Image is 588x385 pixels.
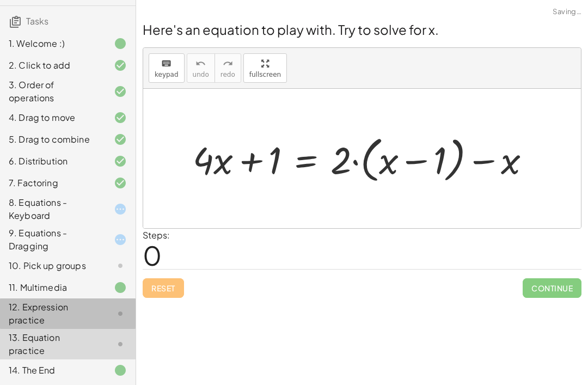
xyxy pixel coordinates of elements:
div: 7. Factoring [9,176,96,190]
div: 12. Expression practice [9,301,96,327]
div: 6. Distribution [9,155,96,168]
div: 9. Equations - Dragging [9,227,96,253]
i: Task finished and correct. [114,111,127,124]
i: Task finished and correct. [114,59,127,72]
span: 0 [143,239,162,272]
label: Steps: [143,229,170,241]
button: fullscreen [243,53,287,83]
i: Task started. [114,233,127,246]
div: 5. Drag to combine [9,133,96,146]
div: 2. Click to add [9,59,96,72]
i: Task finished and correct. [114,155,127,168]
i: Task not started. [114,259,127,272]
div: 14. The End [9,364,96,377]
i: undo [195,57,206,70]
div: 4. Drag to move [9,111,96,124]
div: 10. Pick up groups [9,259,96,272]
div: 11. Multimedia [9,281,96,294]
i: Task started. [114,203,127,216]
i: Task finished and correct. [114,85,127,98]
span: Here's an equation to play with. Try to solve for x. [143,21,439,38]
button: undoundo [187,53,215,83]
div: 13. Equation practice [9,331,96,357]
div: 3. Order of operations [9,78,96,105]
span: fullscreen [249,71,281,78]
span: keypad [155,71,179,78]
i: keyboard [161,57,171,70]
span: Tasks [26,15,48,27]
i: Task not started. [114,338,127,351]
i: Task finished and correct. [114,176,127,190]
span: Saving… [553,7,581,17]
button: redoredo [215,53,241,83]
i: Task finished. [114,281,127,294]
i: Task not started. [114,307,127,320]
i: Task finished and correct. [114,133,127,146]
i: Task finished. [114,37,127,50]
i: Task finished. [114,364,127,377]
button: keyboardkeypad [149,53,185,83]
div: 1. Welcome :) [9,37,96,50]
i: redo [223,57,233,70]
span: redo [220,71,235,78]
span: undo [193,71,209,78]
div: 8. Equations - Keyboard [9,196,96,222]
